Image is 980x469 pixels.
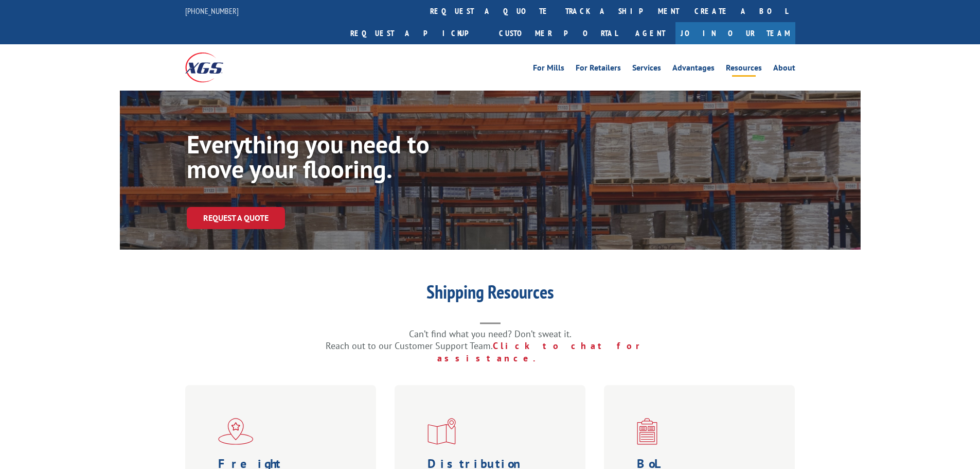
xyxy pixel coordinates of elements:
a: Join Our Team [675,22,795,44]
img: xgs-icon-distribution-map-red [427,418,456,445]
a: About [773,64,795,75]
a: Customer Portal [491,22,625,44]
img: xgs-icon-flagship-distribution-model-red [218,418,254,445]
a: For Mills [533,64,564,75]
a: Advantages [672,64,715,75]
a: Request a Quote [187,207,285,229]
h1: Everything you need to move your flooring. [187,132,495,186]
h1: Shipping Resources [284,283,696,306]
a: Click to chat for assistance. [437,340,654,364]
a: Services [632,64,661,75]
img: xgs-icon-bo-l-generator-red [637,418,657,445]
a: Resources [726,64,762,75]
a: For Retailers [576,64,621,75]
a: Request a pickup [343,22,491,44]
p: Can’t find what you need? Don’t sweat it. Reach out to our Customer Support Team. [284,328,696,364]
a: [PHONE_NUMBER] [185,6,239,16]
a: Agent [625,22,675,44]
